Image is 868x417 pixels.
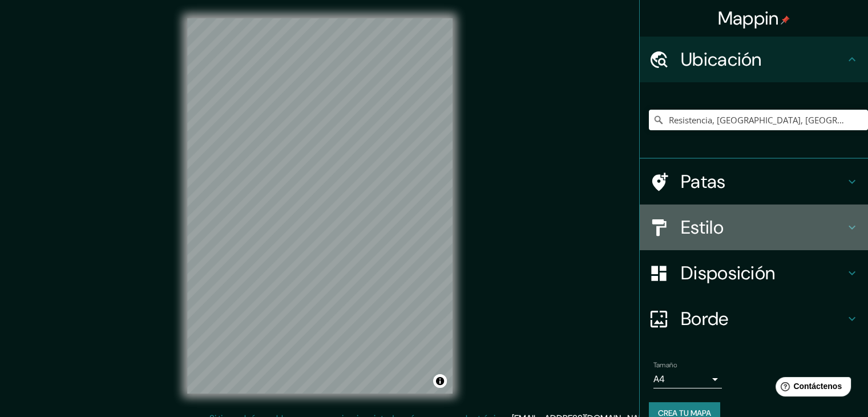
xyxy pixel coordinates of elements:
font: Borde [681,307,729,331]
font: Estilo [681,215,724,239]
img: pin-icon.png [781,15,790,25]
div: Patas [640,159,868,205]
input: Elige tu ciudad o zona [649,110,868,130]
div: Estilo [640,205,868,250]
div: Borde [640,296,868,342]
font: Disposición [681,261,775,285]
iframe: Lanzador de widgets de ayuda [766,372,855,404]
font: Mappin [718,6,779,30]
button: Activar o desactivar atribución [433,374,447,388]
font: A4 [653,373,665,385]
font: Patas [681,170,726,194]
div: Disposición [640,250,868,296]
canvas: Mapa [187,18,453,394]
font: Tamaño [653,360,677,370]
div: Ubicación [640,37,868,82]
font: Ubicación [681,47,762,71]
div: A4 [653,370,722,388]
